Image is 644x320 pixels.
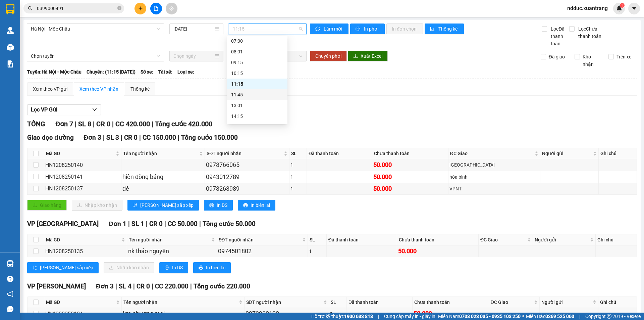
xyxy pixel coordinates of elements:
span: 11:15 [233,24,303,34]
td: HN1208250137 [44,183,121,195]
th: Đã thanh toán [347,297,413,308]
button: printerIn biên lai [238,200,275,211]
span: Người gửi [535,236,589,243]
sup: 1 [620,3,625,8]
div: 07:30 [231,37,283,45]
img: warehouse-icon [7,44,14,51]
span: | [152,282,153,290]
div: HN1208250140 [45,161,120,169]
button: In đơn chọn [386,24,423,34]
th: Đã thanh toán [327,234,397,245]
span: Tổng cước 150.000 [181,134,238,141]
td: HN1208250140 [44,159,121,171]
div: HN1208250134 [45,310,120,318]
div: hiền đồng bảng [122,172,204,182]
span: Giao dọc đường [27,134,74,141]
div: 0974501802 [218,246,306,256]
span: | [146,220,148,228]
div: 1 [309,247,325,255]
span: Đã giao [546,53,568,60]
span: Tổng cước 50.000 [203,220,256,228]
span: SL 4 [119,282,131,290]
td: HN1208250134 [44,308,122,320]
span: Cung cấp máy in - giấy in: [384,313,436,320]
div: 11:45 [231,91,283,98]
span: | [139,134,141,141]
span: Đơn 7 [55,120,73,128]
td: 0978268989 [205,183,289,195]
span: [PERSON_NAME] sắp xếp [140,201,194,209]
div: 50.000 [414,309,487,318]
span: Tên người nhận [123,150,198,157]
button: printerIn DS [159,262,188,273]
td: 0978766065 [205,159,289,171]
th: Chưa thanh toán [372,148,448,159]
span: VP [PERSON_NAME] [27,282,86,290]
span: Trên xe [614,53,634,60]
div: 0973980120 [246,309,328,318]
div: 50.000 [373,160,447,170]
span: [PERSON_NAME] sắp xếp [40,264,93,271]
span: | [133,282,135,290]
th: SL [329,297,346,308]
th: Ghi chú [598,297,637,308]
th: Chưa thanh toán [413,297,489,308]
div: HN1208250141 [45,173,120,181]
div: 1 [290,173,306,181]
span: | [164,220,166,228]
div: 1 [330,310,345,317]
span: copyright [607,314,611,319]
th: SL [308,234,327,245]
span: Tên người nhận [129,236,210,243]
span: Làm mới [324,25,343,33]
span: CC 50.000 [168,220,198,228]
div: 1 [290,161,306,169]
strong: 1900 633 818 [344,314,373,319]
button: Chuyển phơi [310,51,347,61]
span: VP [GEOGRAPHIC_DATA] [27,220,99,228]
span: Lọc Đã thanh toán [548,25,569,47]
b: Tuyến: Hà Nội - Mộc Châu [27,69,82,75]
span: close-circle [117,6,121,10]
button: plus [135,3,146,14]
button: aim [166,3,177,14]
div: 13:01 [231,102,283,109]
span: file-add [154,6,158,11]
span: | [121,134,122,141]
span: Hà Nội - Mộc Châu [31,24,160,34]
span: SĐT người nhận [207,150,282,157]
th: Đã thanh toán [307,148,372,159]
span: Tên người nhận [123,299,237,306]
img: warehouse-icon [7,27,14,34]
td: HN1208250141 [44,171,121,183]
button: sort-ascending[PERSON_NAME] sắp xếp [27,262,99,273]
td: 0974501802 [217,245,308,257]
span: printer [356,27,361,32]
div: hòa bình [449,173,539,181]
span: | [190,282,192,290]
button: downloadNhập kho nhận [72,200,122,211]
span: printer [199,265,203,271]
span: | [93,120,95,128]
span: SĐT người nhận [246,299,322,306]
td: 0973980120 [245,308,329,320]
img: icon-new-feature [616,5,622,11]
span: | [115,282,117,290]
input: 12/08/2025 [173,25,213,33]
span: Mã GD [46,299,115,306]
div: 50.000 [373,184,447,193]
button: printerIn biên lai [193,262,231,273]
button: syncLàm mới [310,24,348,34]
span: CR 0 [124,134,138,141]
td: hiền đồng bảng [121,171,205,183]
button: sort-ascending[PERSON_NAME] sắp xếp [127,200,199,211]
div: [GEOGRAPHIC_DATA] [449,161,539,169]
span: caret-down [631,5,637,11]
span: printer [209,203,214,208]
span: aim [169,6,174,11]
span: CC 220.000 [155,282,189,290]
span: printer [165,265,169,271]
img: logo-vxr [6,4,14,14]
td: 0943012789 [205,171,289,183]
span: ndduc.xuantrang [562,4,613,12]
